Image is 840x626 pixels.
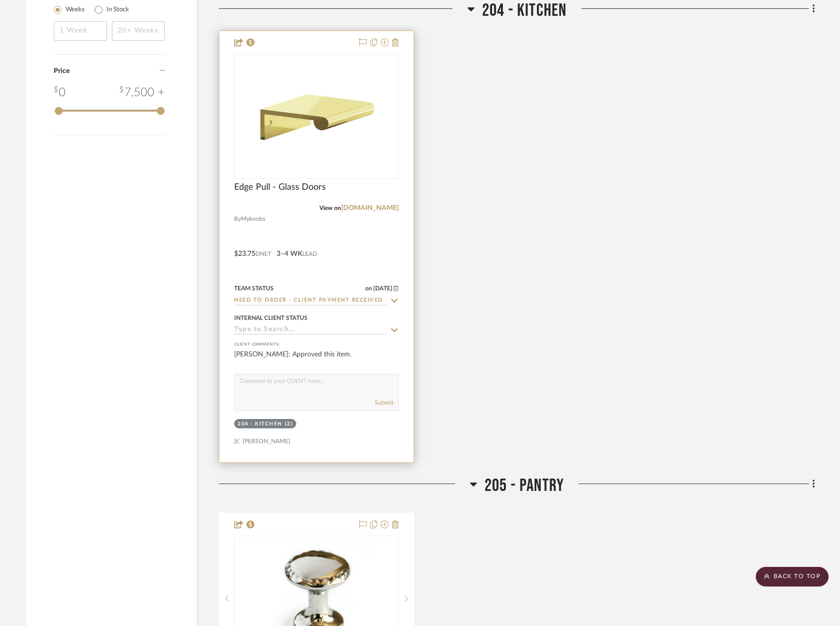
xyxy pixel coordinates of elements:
[54,84,66,102] div: 0
[234,326,387,335] input: Type to Search…
[234,284,274,293] div: Team Status
[372,285,393,292] span: [DATE]
[234,182,326,193] span: Edge Pull - Glass Doors
[234,349,399,369] div: [PERSON_NAME]: Approved this item.
[255,55,378,178] img: Edge Pull - Glass Doors
[365,285,372,291] span: on
[106,5,129,15] label: In Stock
[319,205,341,211] span: View on
[112,21,165,41] input: 20+ Weeks
[119,84,165,102] div: 7,500 +
[66,5,85,15] label: Weeks
[234,214,241,224] span: By
[234,313,308,322] div: Internal Client Status
[375,398,393,407] button: Submit
[341,205,399,211] a: [DOMAIN_NAME]
[285,420,293,428] div: (2)
[234,296,387,306] input: Type to Search…
[54,21,107,41] input: 1 Week
[241,214,265,224] span: Myknobs
[54,68,70,74] span: Price
[756,567,829,587] scroll-to-top-button: BACK TO TOP
[485,475,564,496] span: 205 - PANTRY
[238,420,282,428] div: 204 - KITCHEN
